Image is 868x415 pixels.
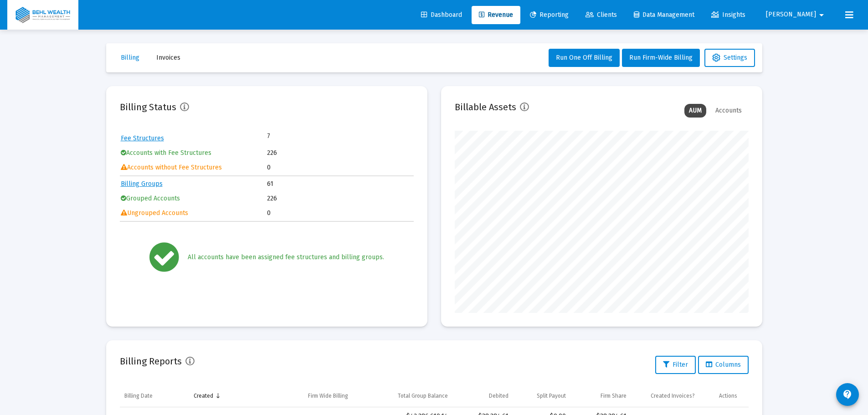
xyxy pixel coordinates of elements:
[489,392,508,400] div: Debited
[267,146,413,160] td: 226
[149,49,188,67] button: Invoices
[513,385,570,407] td: Column Split Payout
[121,146,267,160] td: Accounts with Fee Structures
[189,385,288,407] td: Column Created
[120,100,176,114] h2: Billing Status
[766,11,816,19] span: [PERSON_NAME]
[156,54,180,61] span: Invoices
[711,104,746,118] div: Accounts
[655,356,696,374] button: Filter
[121,134,164,142] a: Fee Structures
[267,177,413,191] td: 61
[537,392,566,400] div: Split Payout
[578,6,624,24] a: Clients
[842,389,853,400] mat-icon: contact_support
[121,180,163,188] a: Billing Groups
[113,49,147,67] button: Billing
[120,385,189,407] td: Column Billing Date
[712,54,747,61] span: Settings
[124,392,153,400] div: Billing Date
[711,11,745,19] span: Insights
[267,206,413,220] td: 0
[267,192,413,205] td: 226
[308,392,348,400] div: Firm Wide Billing
[188,253,384,262] div: All accounts have been assigned fee structures and billing groups.
[651,392,695,400] div: Created Invoices?
[698,356,749,374] button: Columns
[121,54,139,61] span: Billing
[121,161,267,174] td: Accounts without Fee Structures
[663,361,688,369] span: Filter
[627,6,702,24] a: Data Management
[634,11,694,19] span: Data Management
[398,392,448,400] div: Total Group Balance
[549,49,620,67] button: Run One Off Billing
[288,385,370,407] td: Column Firm Wide Billing
[622,49,700,67] button: Run Firm-Wide Billing
[479,11,513,19] span: Revenue
[472,6,520,24] a: Revenue
[631,385,714,407] td: Column Created Invoices?
[714,385,748,407] td: Column Actions
[684,104,706,118] div: AUM
[704,6,753,24] a: Insights
[719,392,737,400] div: Actions
[706,361,741,369] span: Columns
[556,54,612,61] span: Run One Off Billing
[194,392,213,400] div: Created
[601,392,627,400] div: Firm Share
[570,385,631,407] td: Column Firm Share
[523,6,576,24] a: Reporting
[121,192,267,205] td: Grouped Accounts
[421,11,462,19] span: Dashboard
[120,354,182,369] h2: Billing Reports
[530,11,569,19] span: Reporting
[629,54,693,61] span: Run Firm-Wide Billing
[586,11,617,19] span: Clients
[121,206,267,220] td: Ungrouped Accounts
[369,385,452,407] td: Column Total Group Balance
[816,6,827,24] mat-icon: arrow_drop_down
[14,6,72,24] img: Dashboard
[414,6,469,24] a: Dashboard
[704,49,755,67] button: Settings
[267,132,340,141] td: 7
[452,385,513,407] td: Column Debited
[755,5,838,24] button: [PERSON_NAME]
[267,161,413,174] td: 0
[455,100,516,114] h2: Billable Assets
